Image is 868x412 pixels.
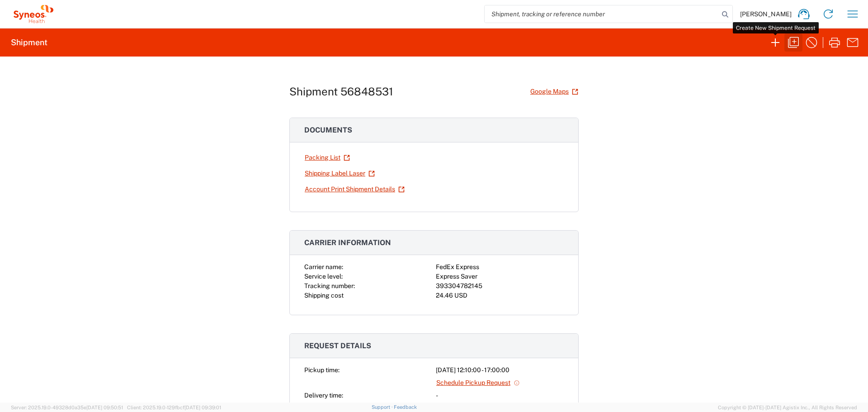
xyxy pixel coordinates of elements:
span: Server: 2025.19.0-49328d0a35e [11,405,123,410]
h1: Shipment 56848531 [289,85,393,98]
a: Packing List [304,150,350,166]
span: Carrier name: [304,263,343,270]
span: [DATE] 09:39:01 [184,405,221,410]
span: Documents [304,126,352,134]
span: Carrier information [304,238,391,247]
div: FedEx Express [436,262,564,272]
div: - [436,391,564,400]
a: Schedule Pickup Request [436,375,520,391]
span: Tracking number: [304,282,355,289]
span: Pickup time: [304,366,340,374]
span: [PERSON_NAME] [740,10,792,18]
div: 393304782145 [436,281,564,291]
span: Copyright © [DATE]-[DATE] Agistix Inc., All Rights Reserved [718,403,857,412]
div: [DATE] 12:10:00 - 17:00:00 [436,365,564,375]
input: Shipment, tracking or reference number [485,5,719,23]
span: [DATE] 09:50:51 [86,405,123,410]
span: Request details [304,341,371,350]
div: Express Saver [436,272,564,281]
span: Client: 2025.19.0-129fbcf [127,405,221,410]
span: Shipping cost [304,292,344,299]
span: Service level: [304,273,343,280]
a: Google Maps [530,84,579,99]
h2: Shipment [11,37,47,48]
a: Feedback [394,404,417,410]
a: Account Print Shipment Details [304,181,405,197]
a: Shipping Label Laser [304,166,375,181]
a: Support [372,404,394,410]
div: 24.46 USD [436,291,564,300]
span: Delivery time: [304,392,343,399]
